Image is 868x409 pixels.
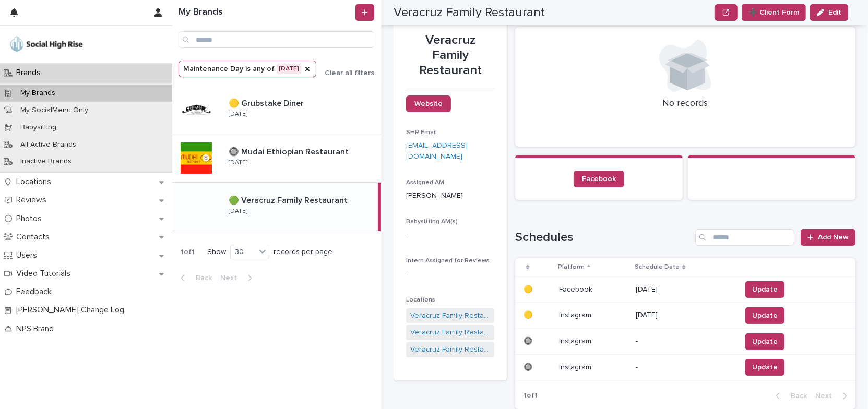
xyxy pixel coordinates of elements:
[406,297,435,303] span: Locations
[558,261,585,273] p: Platform
[410,344,490,355] a: Veracruz Family Restaurant - [GEOGRAPHIC_DATA]
[12,324,62,334] p: NPS Brand
[636,363,733,372] p: -
[784,392,807,400] span: Back
[189,274,212,282] span: Back
[574,171,624,187] a: Facebook
[12,305,133,315] p: [PERSON_NAME] Change Log
[220,274,243,282] span: Next
[636,311,733,320] p: [DATE]
[559,309,593,320] p: Instagram
[515,354,855,380] tr: 🔘🔘 InstagramInstagram -Update
[636,285,733,294] p: [DATE]
[752,336,778,347] span: Update
[8,34,85,55] img: o5DnuTxEQV6sW9jFYBBf
[172,86,381,134] a: 🟡 Grubstake Diner🟡 Grubstake Diner [DATE]
[231,247,256,258] div: 30
[745,333,784,350] button: Update
[406,179,444,186] span: Assigned AM
[406,230,494,240] p: -
[229,159,247,166] p: [DATE]
[767,391,811,401] button: Back
[559,361,593,372] p: Instagram
[179,31,374,48] input: Search
[179,61,316,77] button: Maintenance Day
[410,310,490,321] a: Veracruz Family Restaurant - [GEOGRAPHIC_DATA]
[12,195,55,205] p: Reviews
[742,4,806,21] button: ➕ Client Form
[229,111,247,118] p: [DATE]
[12,106,97,115] p: My SocialMenu Only
[745,281,784,298] button: Update
[12,68,49,78] p: Brands
[524,283,534,294] p: 🟡
[745,359,784,376] button: Update
[12,177,60,187] p: Locations
[229,208,247,215] p: [DATE]
[406,190,494,201] p: [PERSON_NAME]
[325,69,374,77] span: Clear all filters
[515,329,855,355] tr: 🔘🔘 InstagramInstagram -Update
[636,337,733,346] p: -
[216,273,260,283] button: Next
[172,239,203,265] p: 1 of 1
[274,248,332,257] p: records per page
[524,309,534,320] p: 🟡
[524,335,534,346] p: 🔘
[752,362,778,372] span: Update
[172,273,216,283] button: Back
[515,276,855,303] tr: 🟡🟡 FacebookFacebook [DATE]Update
[12,287,60,297] p: Feedback
[695,229,794,246] input: Search
[745,307,784,324] button: Update
[410,327,490,338] a: Veracruz Family Restaurant - [GEOGRAPHIC_DATA]
[815,392,838,400] span: Next
[172,183,381,231] a: 🟢 Veracruz Family Restaurant🟢 Veracruz Family Restaurant [DATE]
[229,194,350,206] p: 🟢 Veracruz Family Restaurant
[515,230,691,245] h1: Schedules
[12,250,45,260] p: Users
[524,361,534,372] p: 🔘
[748,7,799,18] span: ➕ Client Form
[12,214,50,224] p: Photos
[406,33,494,78] p: Veracruz Family Restaurant
[12,232,58,242] p: Contacts
[12,89,64,98] p: My Brands
[528,98,843,110] p: No records
[828,9,841,16] span: Edit
[818,234,849,241] span: Add New
[12,157,80,166] p: Inactive Brands
[406,269,494,280] p: -
[207,248,226,257] p: Show
[229,145,351,157] p: 🔘 Mudai Ethiopian Restaurant
[316,69,374,77] button: Clear all filters
[515,383,546,408] p: 1 of 1
[515,303,855,329] tr: 🟡🟡 InstagramInstagram [DATE]Update
[559,283,594,294] p: Facebook
[12,269,79,279] p: Video Tutorials
[752,310,778,321] span: Update
[810,4,848,21] button: Edit
[752,284,778,295] span: Update
[406,129,437,136] span: SHR Email
[12,123,65,132] p: Babysitting
[229,97,306,109] p: 🟡 Grubstake Diner
[801,229,855,246] a: Add New
[179,7,353,18] h1: My Brands
[559,335,593,346] p: Instagram
[172,134,381,183] a: 🔘 Mudai Ethiopian Restaurant🔘 Mudai Ethiopian Restaurant [DATE]
[406,142,468,160] a: [EMAIL_ADDRESS][DOMAIN_NAME]
[394,5,545,20] h2: Veracruz Family Restaurant
[811,391,855,401] button: Next
[582,175,616,183] span: Facebook
[406,219,458,225] span: Babysitting AM(s)
[406,95,451,112] a: Website
[12,140,85,149] p: All Active Brands
[414,100,443,107] span: Website
[635,261,680,273] p: Schedule Date
[406,258,490,264] span: Intern Assigned for Reviews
